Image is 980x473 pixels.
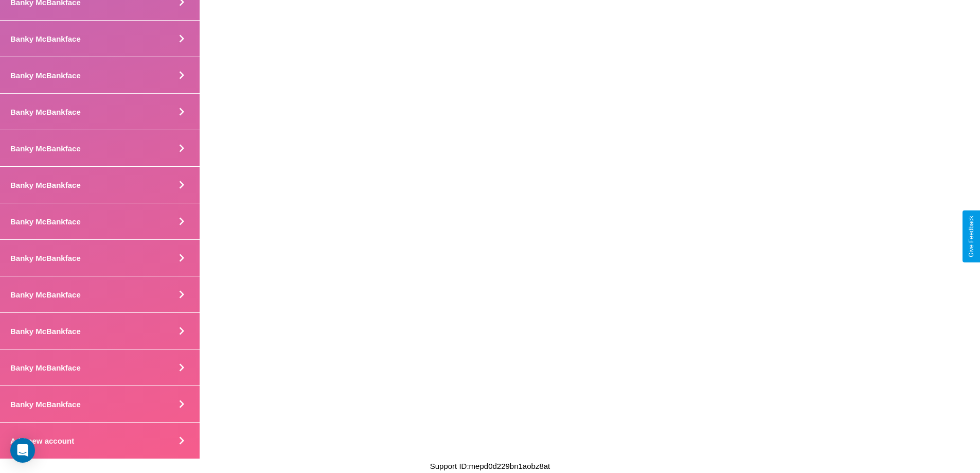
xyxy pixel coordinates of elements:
h4: Banky McBankface [10,400,81,409]
h4: Banky McBankface [10,217,81,226]
div: Give Feedback [968,216,975,257]
h4: Add new account [10,436,74,445]
h4: Banky McBankface [10,144,81,153]
h4: Banky McBankface [10,181,81,189]
h4: Banky McBankface [10,34,81,43]
p: Support ID: mepd0d229bn1aobz8at [430,459,550,473]
h4: Banky McBankface [10,254,81,262]
h4: Banky McBankface [10,327,81,336]
div: Open Intercom Messenger [10,438,35,463]
h4: Banky McBankface [10,108,81,116]
h4: Banky McBankface [10,363,81,372]
h4: Banky McBankface [10,71,81,80]
h4: Banky McBankface [10,290,81,299]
